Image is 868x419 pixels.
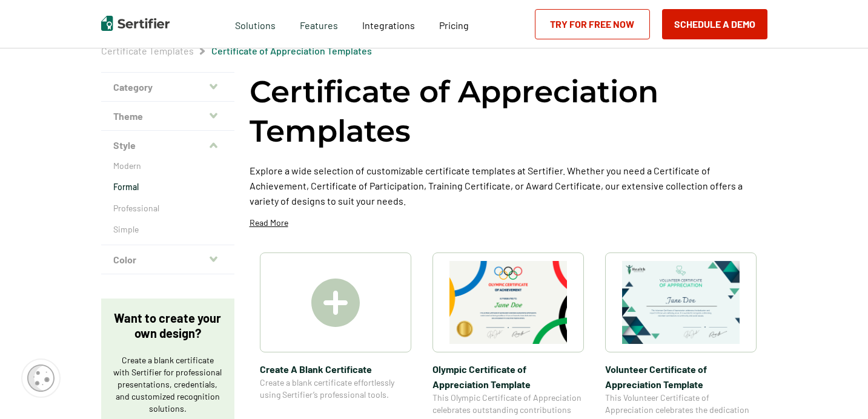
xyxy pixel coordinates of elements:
a: Certificate of Appreciation Templates [211,45,372,56]
span: Pricing [439,19,469,31]
span: Create a blank certificate effortlessly using Sertifier’s professional tools. [260,377,411,401]
span: Integrations [362,19,415,31]
img: Olympic Certificate of Appreciation​ Template [449,261,567,344]
a: Integrations [362,16,415,31]
a: Certificate Templates [101,45,194,56]
img: Volunteer Certificate of Appreciation Template [622,261,740,344]
a: Professional [113,202,222,214]
a: Modern [113,160,222,172]
button: Style [101,131,234,160]
img: Create A Blank Certificate [311,279,360,327]
img: Sertifier | Digital Credentialing Platform [101,16,170,31]
span: Certificate of Appreciation Templates [211,45,372,57]
span: Olympic Certificate of Appreciation​ Template [432,361,584,392]
a: Try for Free Now [535,9,650,39]
a: Simple [113,223,222,236]
span: Certificate Templates [101,45,194,57]
iframe: Chat Widget [807,361,868,419]
a: Pricing [439,16,469,31]
button: Schedule a Demo [662,9,767,39]
p: Read More [250,217,288,229]
span: Solutions [235,16,276,31]
img: Cookie Popup Icon [27,365,55,392]
div: Style [101,160,234,245]
div: Breadcrumb [101,45,372,57]
span: Features [300,16,338,31]
a: Formal [113,181,222,193]
button: Category [101,73,234,102]
p: Want to create your own design? [113,311,222,341]
span: Volunteer Certificate of Appreciation Template [605,361,757,392]
button: Theme [101,102,234,131]
h1: Certificate of Appreciation Templates [250,72,767,151]
p: Explore a wide selection of customizable certificate templates at Sertifier. Whether you need a C... [250,163,767,208]
button: Color [101,245,234,274]
p: Create a blank certificate with Sertifier for professional presentations, credentials, and custom... [113,354,222,415]
span: Create A Blank Certificate [260,361,411,377]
